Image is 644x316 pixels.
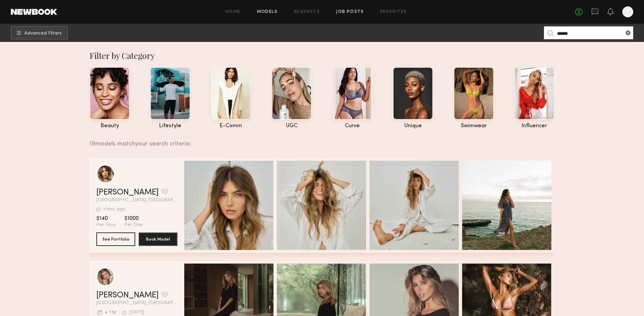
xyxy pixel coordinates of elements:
a: Job Posts [336,10,364,14]
div: Filter by Category [90,50,554,61]
a: Home [225,10,241,14]
span: Per Hour [96,222,116,228]
div: 19 models match your search criteria: [90,133,549,147]
div: swimwear [454,123,494,129]
a: [PERSON_NAME] [96,291,159,299]
a: J [622,6,633,17]
span: $1000 [124,215,143,222]
span: Per Day [124,222,143,228]
div: e-comm [211,123,251,129]
span: [GEOGRAPHIC_DATA], [GEOGRAPHIC_DATA] [96,198,177,203]
a: Favorites [380,10,407,14]
a: Models [257,10,278,14]
div: UGC [271,123,312,129]
a: [PERSON_NAME] [96,188,159,197]
button: See Portfolio [96,232,135,246]
span: [GEOGRAPHIC_DATA], [GEOGRAPHIC_DATA] [96,301,177,306]
button: Book Model [139,232,177,246]
div: unique [393,123,433,129]
span: Advanced Filters [24,31,62,36]
div: influencer [514,123,554,129]
div: lifestyle [150,123,190,129]
a: Requests [294,10,320,14]
span: $140 [96,215,116,222]
div: < 1 hr [105,310,117,315]
div: curve [332,123,373,129]
button: Advanced Filters [11,26,68,40]
div: +1mo ago [103,207,125,212]
div: [DATE] [129,310,144,315]
div: beauty [90,123,130,129]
